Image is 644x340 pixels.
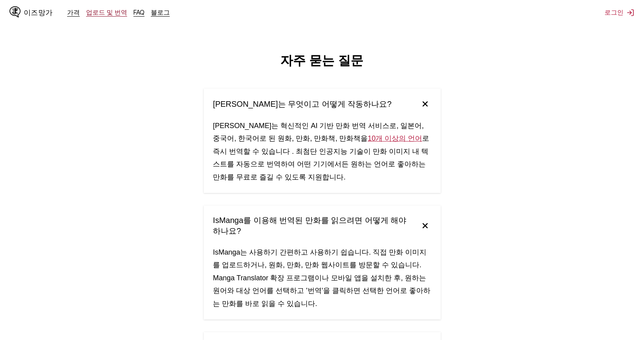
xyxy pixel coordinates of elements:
a: 업로드 및 번역 [86,8,127,16]
font: 로 즉시 번역할 수 있습니다 . 최첨단 인공지능 기술이 만화 이미지 내 텍스트를 자동으로 번역하여 어떤 기기에서든 원하는 언어로 좋아하는 만화를 무료로 즐길 수 있도록 지원합니다. [213,134,430,181]
img: ...을 더한 [417,96,433,112]
a: 10개 이상의 언어 [368,134,422,142]
img: 로그아웃 [627,9,635,17]
font: 이즈망가 [24,9,53,16]
button: 로그인 [605,8,635,17]
font: 자주 묻는 질문 [281,53,364,68]
a: 가격 [67,8,80,16]
img: ...을 더한 [417,217,433,234]
font: [PERSON_NAME]는 무엇이고 어떻게 작동하나요? [213,100,392,108]
font: [PERSON_NAME]는 혁신적인 AI 기반 만화 번역 서비스로, 일본어, 중국어, 한국어로 된 원화, 만화, 만화책, 만화책을 [213,122,424,142]
a: IsManga 로고이즈망가 [9,6,67,19]
font: IsManga를 이용해 번역된 만화를 읽으려면 어떻게 해야 하나요? [213,216,407,235]
summary: [PERSON_NAME]는 무엇이고 어떻게 작동하나요? [204,89,441,119]
a: FAQ [133,8,145,16]
font: IsManga는 사용하기 간편하고 사용하기 쉽습니다. 직접 만화 이미지를 업로드하거나, 원화, 만화, 만화 웹사이트를 방문할 수 있습니다. Manga Translator 확장... [213,248,431,308]
a: 블로그 [151,8,170,16]
summary: IsManga를 이용해 번역된 만화를 읽으려면 어떻게 해야 하나요? [204,206,441,246]
font: 로그인 [605,8,623,16]
img: IsManga 로고 [9,6,21,17]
